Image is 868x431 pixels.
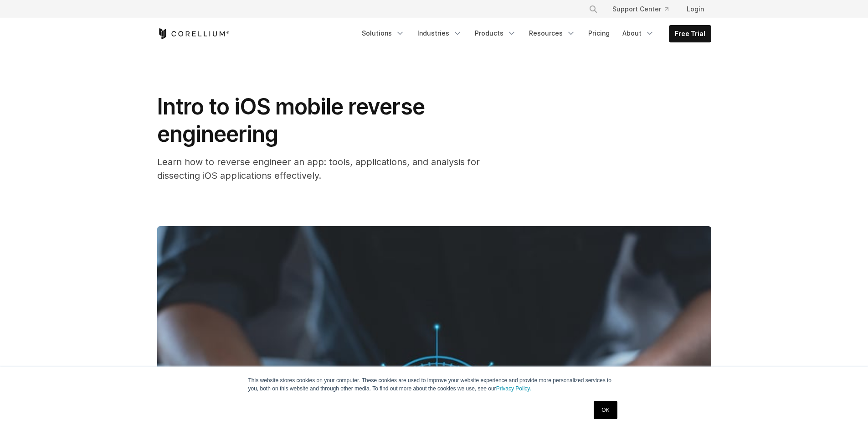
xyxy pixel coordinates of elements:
[585,1,601,17] button: Search
[356,25,410,42] a: Solutions
[594,401,617,419] a: OK
[157,93,425,147] span: Intro to iOS mobile reverse engineering
[412,25,467,42] a: Industries
[469,25,522,42] a: Products
[605,1,676,17] a: Support Center
[583,25,615,42] a: Pricing
[524,25,581,42] a: Resources
[496,385,531,392] a: Privacy Policy.
[578,1,711,17] div: Navigation Menu
[617,25,660,42] a: About
[356,25,711,42] div: Navigation Menu
[157,156,480,181] span: Learn how to reverse engineer an app: tools, applications, and analysis for dissecting iOS applic...
[248,376,620,393] p: This website stores cookies on your computer. These cookies are used to improve your website expe...
[679,1,711,17] a: Login
[157,28,230,39] a: Corellium Home
[669,26,711,42] a: Free Trial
